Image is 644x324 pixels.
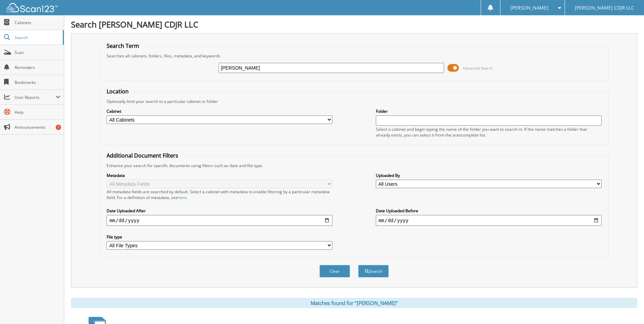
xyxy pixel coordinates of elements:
[358,265,389,277] button: Search
[575,6,634,10] span: [PERSON_NAME] CDJR LLC
[107,173,332,178] label: Metadata
[178,195,187,200] a: here
[7,3,58,12] img: scan123-logo-white.svg
[376,108,602,114] label: Folder
[103,88,132,95] legend: Location
[15,35,59,40] span: Search
[107,234,332,240] label: File type
[376,173,602,178] label: Uploaded By
[376,126,602,138] div: Select a cabinet and begin typing the name of the folder you want to search in. If the name match...
[107,215,332,226] input: start
[15,50,60,55] span: Scan
[15,65,60,70] span: Reminders
[56,125,61,130] div: 7
[15,20,60,25] span: Cabinets
[510,6,548,10] span: [PERSON_NAME]
[319,265,350,277] button: Clear
[71,298,637,308] div: Matches found for "[PERSON_NAME]"
[15,94,56,100] span: User Reports
[107,108,332,114] label: Cabinet
[15,79,60,85] span: Bookmarks
[71,19,637,30] h1: Search [PERSON_NAME] CDJR LLC
[376,208,602,214] label: Date Uploaded Before
[103,152,182,159] legend: Additional Document Filters
[107,208,332,214] label: Date Uploaded After
[103,163,605,168] div: Enhance your search for specific documents using filters such as date and file type.
[103,42,143,50] legend: Search Term
[15,124,60,130] span: Announcements
[376,215,602,226] input: end
[15,109,60,115] span: Help
[107,189,332,200] div: All metadata fields are searched by default. Select a cabinet with metadata to enable filtering b...
[103,53,605,59] div: Searches all cabinets, folders, files, metadata, and keywords
[103,98,605,104] div: Optionally limit your search to a particular cabinet or folder
[463,66,493,71] span: Advanced Search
